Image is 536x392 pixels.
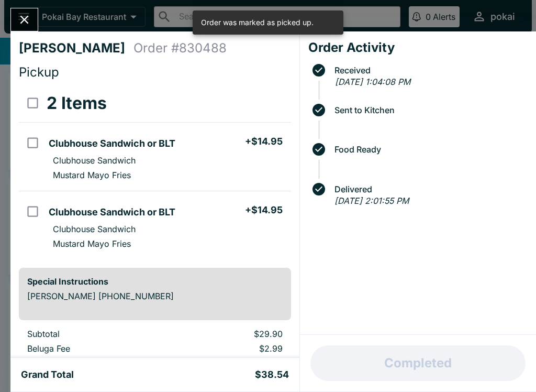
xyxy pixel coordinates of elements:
p: [PERSON_NAME] [PHONE_NUMBER] [27,291,283,301]
h4: [PERSON_NAME] [19,40,133,56]
div: Order was marked as picked up. [201,14,314,31]
h4: Order # 830488 [133,40,227,56]
h4: Order Activity [308,40,528,56]
table: orders table [19,84,291,259]
h5: $38.54 [255,368,289,381]
h5: Grand Total [21,368,74,381]
p: Mustard Mayo Fries [53,238,131,249]
p: Subtotal [27,329,163,339]
h5: Clubhouse Sandwich or BLT [49,137,175,150]
h3: 2 Items [47,93,107,114]
h6: Special Instructions [27,276,283,287]
h5: Clubhouse Sandwich or BLT [49,206,175,219]
p: Mustard Mayo Fries [53,170,131,180]
span: Received [329,66,528,75]
em: [DATE] 2:01:55 PM [334,195,409,206]
h5: + $14.95 [245,135,283,148]
span: Delivered [329,184,528,194]
button: Close [11,8,38,31]
p: $2.99 [180,343,282,354]
span: Sent to Kitchen [329,105,528,115]
p: Clubhouse Sandwich [53,224,136,234]
p: $29.90 [180,329,282,339]
span: Pickup [19,64,59,80]
span: Food Ready [329,145,528,154]
p: Beluga Fee [27,343,163,354]
h5: + $14.95 [245,204,283,216]
em: [DATE] 1:04:08 PM [335,77,410,87]
p: Clubhouse Sandwich [53,155,136,166]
